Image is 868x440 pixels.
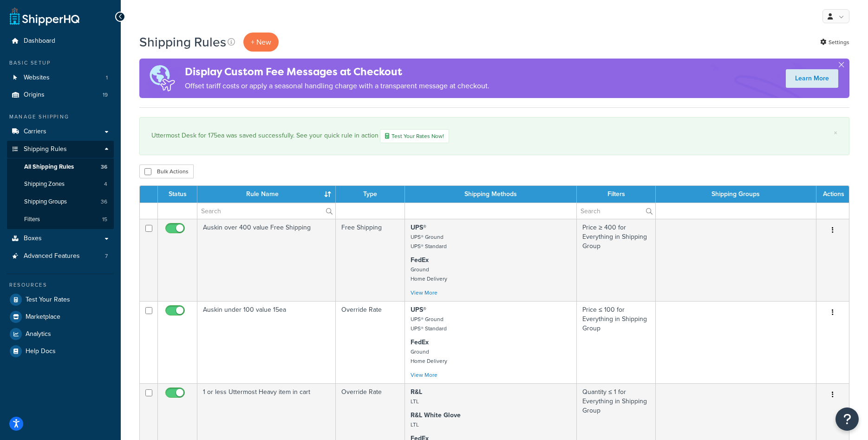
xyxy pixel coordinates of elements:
a: Learn More [786,69,838,88]
p: Offset tariff costs or apply a seasonal handling charge with a transparent message at checkout. [185,79,489,92]
span: Marketplace [26,313,60,321]
a: Shipping Zones 4 [7,176,114,193]
li: Shipping Groups [7,193,114,210]
strong: UPS® [411,223,426,232]
small: Ground Home Delivery [411,265,447,283]
div: Basic Setup [7,59,114,67]
a: Marketplace [7,309,114,325]
small: UPS® Ground UPS® Standard [411,315,447,333]
div: Uttermost Desk for 175ea was saved successfully. See your quick rule in action [151,129,837,143]
span: Boxes [24,235,42,243]
a: Origins 19 [7,86,114,104]
th: Actions [816,186,849,203]
th: Status [158,186,197,203]
button: Open Resource Center [835,407,859,431]
td: Price ≥ 400 for Everything in Shipping Group [577,219,656,301]
a: ShipperHQ Home [10,7,79,26]
td: Free Shipping [336,219,405,301]
span: 4 [104,180,107,188]
li: All Shipping Rules [7,158,114,176]
td: Override Rate [336,301,405,383]
li: Shipping Rules [7,141,114,229]
span: Shipping Groups [24,198,67,206]
span: 36 [101,163,107,171]
td: Price ≤ 100 for Everything in Shipping Group [577,301,656,383]
th: Shipping Methods [405,186,577,203]
p: + New [243,33,279,52]
span: 7 [105,252,108,260]
span: Test Your Rates [26,296,70,304]
a: Advanced Features 7 [7,248,114,265]
th: Rule Name : activate to sort column ascending [197,186,336,203]
th: Filters [577,186,656,203]
span: Analytics [26,330,51,338]
strong: R&L [411,387,422,397]
small: LTL [411,420,419,429]
li: Advanced Features [7,248,114,265]
span: 19 [103,91,108,99]
h4: Display Custom Fee Messages at Checkout [185,64,489,79]
li: Websites [7,69,114,86]
span: Websites [24,74,50,82]
input: Search [577,203,655,219]
a: Test Your Rates [7,291,114,308]
a: Analytics [7,326,114,342]
span: 15 [102,216,107,223]
small: UPS® Ground UPS® Standard [411,233,447,250]
strong: UPS® [411,305,426,315]
li: Filters [7,211,114,228]
input: Search [197,203,335,219]
a: × [834,129,837,137]
button: Bulk Actions [139,164,194,178]
a: Test Your Rates Now! [380,129,449,143]
a: View More [411,289,437,297]
strong: R&L White Glove [411,410,461,420]
span: 36 [101,198,107,206]
small: Ground Home Delivery [411,348,447,365]
span: Carriers [24,128,46,136]
span: Help Docs [26,348,56,355]
td: Auskin under 100 value 15ea [197,301,336,383]
span: Advanced Features [24,252,80,260]
a: Settings [820,36,849,49]
img: duties-banner-06bc72dcb5fe05cb3f9472aba00be2ae8eb53ab6f0d8bb03d382ba314ac3c341.png [139,59,185,98]
strong: FedEx [411,337,429,347]
td: Auskin over 400 value Free Shipping [197,219,336,301]
a: All Shipping Rules 36 [7,158,114,176]
li: Origins [7,86,114,104]
a: View More [411,371,437,379]
th: Shipping Groups [656,186,816,203]
a: Shipping Groups 36 [7,193,114,210]
small: LTL [411,397,419,406]
a: Carriers [7,123,114,140]
h1: Shipping Rules [139,33,226,51]
span: Dashboard [24,37,55,45]
span: Shipping Rules [24,145,67,153]
a: Boxes [7,230,114,247]
a: Help Docs [7,343,114,360]
a: Websites 1 [7,69,114,86]
span: Shipping Zones [24,180,65,188]
div: Manage Shipping [7,113,114,121]
span: 1 [106,74,108,82]
strong: FedEx [411,255,429,265]
li: Shipping Zones [7,176,114,193]
th: Type [336,186,405,203]
a: Filters 15 [7,211,114,228]
div: Resources [7,281,114,289]
span: All Shipping Rules [24,163,74,171]
span: Origins [24,91,45,99]
a: Shipping Rules [7,141,114,158]
a: Dashboard [7,33,114,50]
span: Filters [24,216,40,223]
